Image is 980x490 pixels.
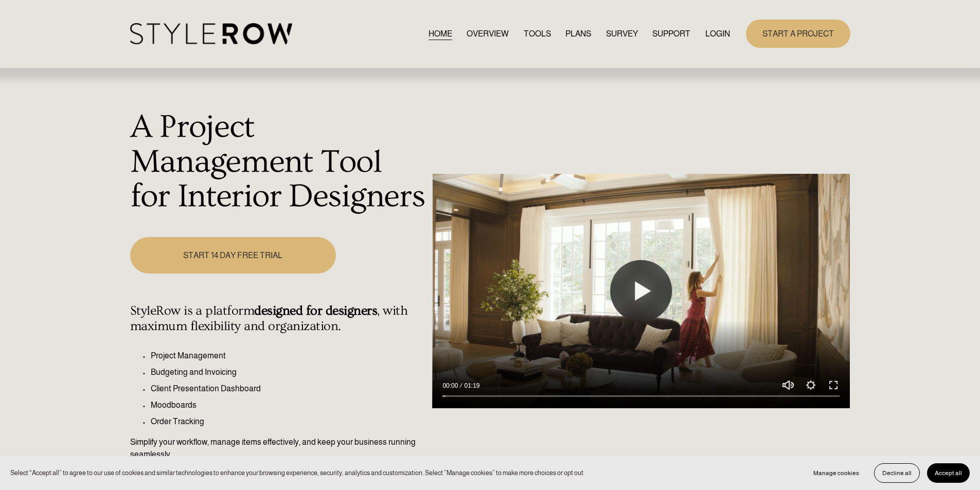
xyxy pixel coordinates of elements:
span: Accept all [935,469,962,477]
p: Order Tracking [151,415,427,428]
h4: StyleRow is a platform , with maximum flexibility and organization. [130,303,427,334]
span: Manage cookies [813,469,859,477]
a: TOOLS [524,27,551,41]
strong: designed for designers [254,303,377,318]
button: Manage cookies [806,463,867,483]
button: Decline all [874,463,920,483]
h1: A Project Management Tool for Interior Designers [130,110,427,214]
a: folder dropdown [652,27,690,41]
p: Simplify your workflow, manage items effectively, and keep your business running seamlessly. [130,436,427,461]
a: PLANS [565,27,591,41]
a: SURVEY [606,27,638,41]
span: SUPPORT [652,28,690,40]
button: Play [610,260,672,322]
p: Moodboards [151,399,427,411]
a: START 14 DAY FREE TRIAL [130,237,336,274]
p: Select “Accept all” to agree to our use of cookies and similar technologies to enhance your brows... [10,468,585,478]
div: Current time [442,380,460,391]
a: HOME [429,27,452,41]
img: StyleRow [130,23,292,44]
p: Budgeting and Invoicing [151,366,427,378]
a: OVERVIEW [467,27,509,41]
div: Duration [460,380,482,391]
p: Project Management [151,350,427,362]
span: Decline all [882,469,912,477]
a: START A PROJECT [746,20,850,48]
input: Seek [442,393,840,400]
a: LOGIN [705,27,730,41]
p: Client Presentation Dashboard [151,383,427,395]
button: Accept all [927,463,970,483]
